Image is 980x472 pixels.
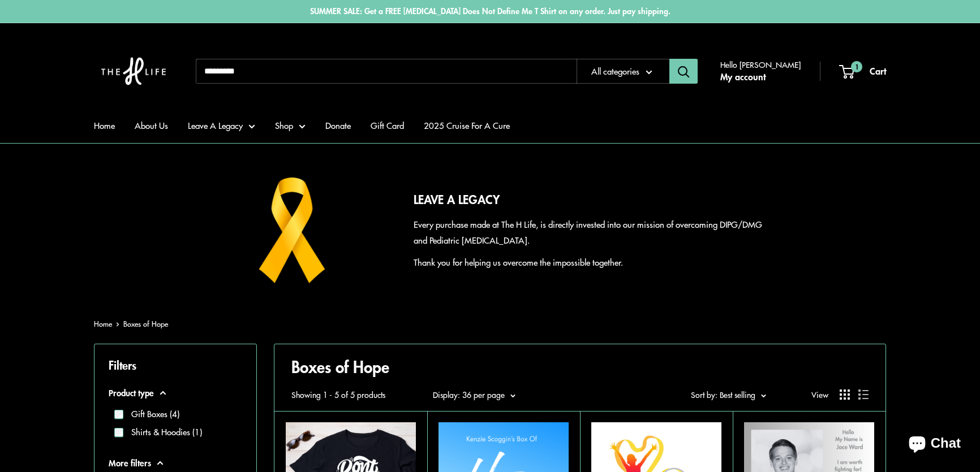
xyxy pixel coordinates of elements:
label: Gift Boxes (4) [123,408,179,421]
span: Cart [870,64,886,77]
button: Display products as grid [840,389,850,400]
h1: Boxes of Hope [291,356,869,378]
inbox-online-store-chat: Shopify online store chat [899,426,971,463]
a: Home [94,318,112,329]
a: Home [94,118,115,133]
a: Donate [325,118,351,133]
span: Sort by: Best selling [691,389,755,400]
label: Shirts & Hoodies (1) [123,426,202,439]
button: Search [669,59,698,84]
button: Display: 36 per page [433,387,515,402]
nav: Breadcrumb [94,317,168,331]
span: Showing 1 - 5 of 5 products [291,387,385,402]
button: Display products as list [858,389,869,400]
p: Filters [109,354,242,375]
img: The H Life [94,34,173,108]
a: Shop [275,118,306,133]
input: Search... [196,59,577,84]
span: Display: 36 per page [433,389,505,400]
a: 1 Cart [840,63,886,80]
p: Every purchase made at The H Life, is directly invested into our mission of overcoming DIPG/DMG a... [414,216,767,248]
button: More filters [109,455,242,471]
span: 1 [851,61,862,72]
button: Product type [109,385,242,401]
a: My account [720,68,766,85]
h2: LEAVE A LEGACY [414,190,767,209]
a: 2025 Cruise For A Cure [424,118,510,133]
span: Hello [PERSON_NAME] [720,57,801,72]
a: Boxes of Hope [123,318,168,329]
a: Gift Card [371,118,404,133]
button: Sort by: Best selling [691,387,766,402]
a: About Us [135,118,168,133]
a: Leave A Legacy [188,118,255,133]
span: View [811,387,828,402]
p: Thank you for helping us overcome the impossible together. [414,254,767,270]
